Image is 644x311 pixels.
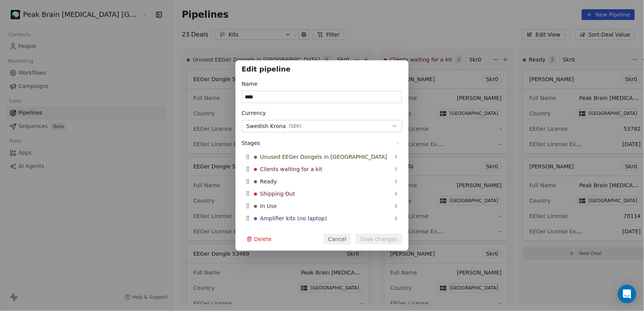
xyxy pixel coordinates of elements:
h1: Edit pipeline [242,67,402,74]
div: Currency [242,109,402,117]
span: Amplifier kits (no laptop) [260,215,327,222]
div: Shipping Out [242,188,402,200]
span: Unused EEGer Dongels in [GEOGRAPHIC_DATA] [260,153,387,161]
div: Client-owned kits [242,225,402,237]
div: Clients waiting for a kit [242,163,402,175]
span: Clients waiting for a kit [260,165,322,173]
span: Swedish Krona [246,122,286,130]
span: Stages [242,139,260,147]
div: Amplifier kits (no laptop) [242,212,402,225]
span: Ready [260,178,277,185]
div: Unused EEGer Dongels in [GEOGRAPHIC_DATA] [242,151,402,163]
button: Swedish Krona(SEK) [242,120,402,132]
div: In Use [242,200,402,212]
span: In Use [260,202,277,210]
span: Client-owned kits [260,227,307,234]
div: Ready [242,175,402,188]
span: Shipping Out [260,190,295,198]
span: ( SEK ) [289,123,302,129]
button: Cancel [324,234,351,244]
button: Delete [242,234,276,244]
div: Name [242,80,402,88]
button: Save changes [355,234,402,244]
